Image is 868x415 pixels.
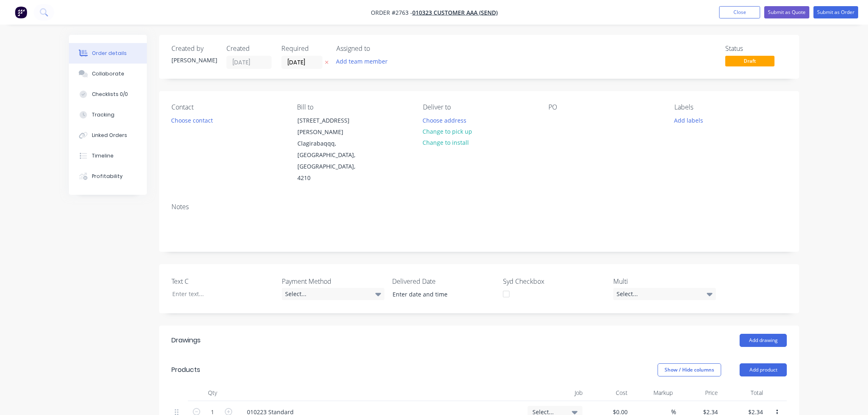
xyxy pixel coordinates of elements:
[676,385,721,401] div: Price
[92,91,128,98] div: Checklists 0/0
[171,203,787,211] div: Notes
[418,137,473,148] button: Change to install
[336,45,418,52] div: Assigned to
[719,6,760,18] button: Close
[297,115,365,138] div: [STREET_ADDRESS][PERSON_NAME]
[392,276,495,286] label: Delivered Date
[15,6,27,18] img: Factory
[171,276,274,286] label: Text C
[387,288,489,301] input: Enter date and time
[613,288,716,300] div: Select...
[418,114,471,125] button: Choose address
[740,334,787,347] button: Add drawing
[412,9,498,16] a: 010323 Customer AAA (Send)
[674,103,787,111] div: Labels
[69,64,147,84] button: Collaborate
[69,166,147,187] button: Profitability
[503,276,605,286] label: Syd Checkbox
[631,385,676,401] div: Markup
[92,50,127,57] div: Order details
[740,363,787,376] button: Add product
[171,56,217,64] div: [PERSON_NAME]
[69,105,147,125] button: Tracking
[92,111,114,119] div: Tracking
[282,288,384,300] div: Select...
[669,114,707,125] button: Add labels
[69,43,147,64] button: Order details
[69,146,147,166] button: Timeline
[92,70,124,78] div: Collaborate
[371,9,412,16] span: Order #2763 -
[171,365,200,375] div: Products
[764,6,809,18] button: Submit as Quote
[721,385,766,401] div: Total
[92,173,123,180] div: Profitability
[167,114,217,125] button: Choose contact
[524,385,586,401] div: Job
[297,103,409,111] div: Bill to
[188,385,237,401] div: Qty
[69,125,147,146] button: Linked Orders
[282,276,384,286] label: Payment Method
[297,138,365,184] div: Clagirabaqqq, [GEOGRAPHIC_DATA], [GEOGRAPHIC_DATA], 4210
[336,56,392,67] button: Add team member
[290,114,372,184] div: [STREET_ADDRESS][PERSON_NAME]Clagirabaqqq, [GEOGRAPHIC_DATA], [GEOGRAPHIC_DATA], 4210
[613,276,716,286] label: Multi
[418,126,477,137] button: Change to pick up
[171,335,201,345] div: Drawings
[725,56,774,66] span: Draft
[658,363,721,376] button: Show / Hide columns
[226,45,272,52] div: Created
[332,56,392,67] button: Add team member
[813,6,858,18] button: Submit as Order
[69,84,147,105] button: Checklists 0/0
[171,103,284,111] div: Contact
[171,45,217,52] div: Created by
[281,45,327,52] div: Required
[92,132,127,139] div: Linked Orders
[725,45,787,52] div: Status
[92,152,114,160] div: Timeline
[423,103,535,111] div: Deliver to
[548,103,661,111] div: PO
[586,385,631,401] div: Cost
